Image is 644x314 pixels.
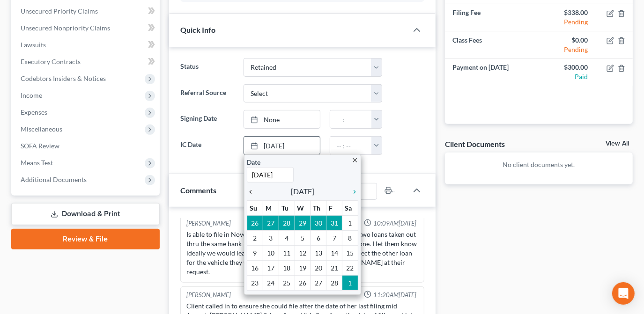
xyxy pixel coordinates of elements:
[351,154,358,165] a: close
[21,142,59,150] span: SOFA Review
[263,200,279,215] th: M
[247,186,259,197] a: chevron_left
[445,31,539,58] td: Class Fees
[176,136,239,155] label: IC Date
[612,282,635,305] div: Open Intercom Messenger
[176,84,239,103] label: Referral Source
[373,219,416,228] span: 10:09AM[DATE]
[342,245,358,260] td: 15
[247,157,260,167] label: Date
[311,215,326,230] td: 30
[295,200,311,215] th: W
[445,139,505,149] div: Client Documents
[13,37,160,53] a: Lawsuits
[21,24,110,32] span: Unsecured Nonpriority Claims
[295,275,311,290] td: 26
[21,108,47,116] span: Expenses
[342,230,358,245] td: 8
[342,275,358,290] td: 1
[330,110,372,128] input: -- : --
[263,260,279,275] td: 17
[21,159,53,167] span: Means Test
[21,58,81,66] span: Executory Contracts
[311,275,326,290] td: 27
[279,230,295,245] td: 4
[547,17,588,27] div: Pending
[295,245,311,260] td: 12
[326,245,342,260] td: 14
[547,63,588,72] div: $300.00
[247,188,259,196] i: chevron_left
[21,7,98,15] span: Unsecured Priority Claims
[180,25,215,34] span: Quick Info
[244,137,320,154] a: [DATE]
[21,175,87,183] span: Additional Documents
[186,291,231,299] div: [PERSON_NAME]
[445,59,539,86] td: Payment on [DATE]
[247,167,294,183] input: 1/1/2013
[342,200,358,215] th: Sa
[346,188,358,196] i: chevron_right
[176,110,239,129] label: Signing Date
[11,203,160,225] a: Download & Print
[326,200,342,215] th: F
[21,91,42,99] span: Income
[326,260,342,275] td: 21
[186,230,418,277] div: Is able to file in November. They have some questions about two loans taken out thru the same ban...
[13,138,160,154] a: SOFA Review
[247,230,263,245] td: 2
[186,219,231,228] div: [PERSON_NAME]
[342,260,358,275] td: 22
[326,275,342,290] td: 28
[247,275,263,290] td: 23
[263,215,279,230] td: 27
[176,58,239,77] label: Status
[279,245,295,260] td: 11
[547,8,588,17] div: $338.00
[13,53,160,70] a: Executory Contracts
[263,230,279,245] td: 3
[21,125,62,133] span: Miscellaneous
[452,160,625,169] p: No client documents yet.
[279,260,295,275] td: 18
[311,230,326,245] td: 6
[279,215,295,230] td: 28
[351,157,358,164] i: close
[247,200,263,215] th: Su
[547,36,588,45] div: $0.00
[311,200,326,215] th: Th
[291,186,314,197] span: [DATE]
[247,245,263,260] td: 9
[279,275,295,290] td: 25
[13,20,160,37] a: Unsecured Nonpriority Claims
[606,140,629,147] a: View All
[547,72,588,81] div: Paid
[547,45,588,54] div: Pending
[13,3,160,20] a: Unsecured Priority Claims
[247,215,263,230] td: 26
[263,245,279,260] td: 10
[342,215,358,230] td: 1
[180,186,216,195] span: Comments
[263,275,279,290] td: 24
[295,215,311,230] td: 29
[346,186,358,197] a: chevron_right
[311,260,326,275] td: 20
[373,291,416,299] span: 11:20AM[DATE]
[445,4,539,31] td: Filing Fee
[326,230,342,245] td: 7
[21,74,106,82] span: Codebtors Insiders & Notices
[244,110,320,128] a: None
[279,200,295,215] th: Tu
[295,260,311,275] td: 19
[21,41,46,49] span: Lawsuits
[330,137,372,154] input: -- : --
[11,229,160,249] a: Review & File
[295,230,311,245] td: 5
[326,215,342,230] td: 31
[311,245,326,260] td: 13
[247,260,263,275] td: 16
